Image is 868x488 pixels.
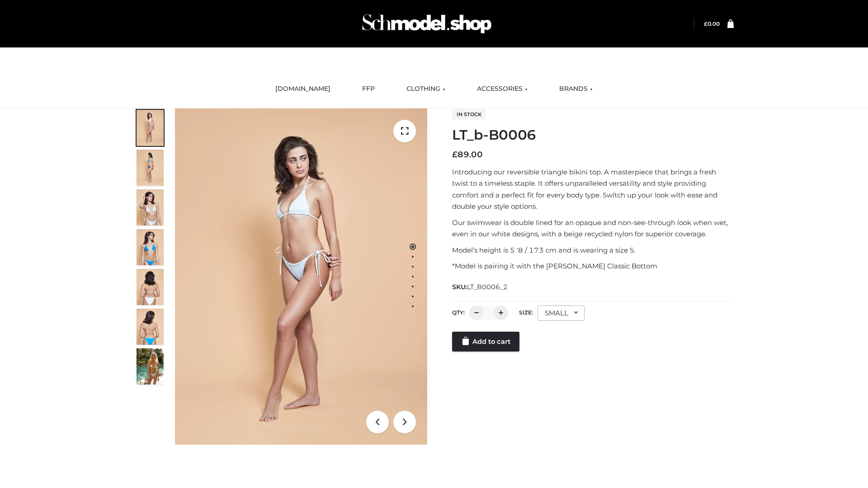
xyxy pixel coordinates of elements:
[552,79,599,99] a: BRANDS
[452,332,519,352] a: Add to cart
[538,305,585,321] div: SMALL
[467,283,508,291] span: LT_B0006_2
[137,150,164,186] img: ArielClassicBikiniTop_CloudNine_AzureSky_OW114ECO_2-scaled.jpg
[470,79,534,99] a: ACCESSORIES
[452,150,458,160] span: £
[137,110,164,146] img: ArielClassicBikiniTop_CloudNine_AzureSky_OW114ECO_1-scaled.jpg
[452,150,483,160] bdi: 89.00
[452,282,509,292] span: SKU:
[355,79,382,99] a: FFP
[452,244,734,256] p: Model’s height is 5 ‘8 / 173 cm and is wearing a size S.
[452,127,734,143] h1: LT_b-B0006
[359,6,495,42] img: Schmodel Admin 964
[452,166,734,212] p: Introducing our reversible triangle bikini top. A masterpiece that brings a fresh twist to a time...
[137,309,164,345] img: ArielClassicBikiniTop_CloudNine_AzureSky_OW114ECO_8-scaled.jpg
[137,189,164,225] img: ArielClassicBikiniTop_CloudNine_AzureSky_OW114ECO_3-scaled.jpg
[137,348,164,385] img: Arieltop_CloudNine_AzureSky2.jpg
[704,20,708,27] span: £
[704,20,720,27] a: £0.00
[704,20,720,27] bdi: 0.00
[175,108,427,445] img: LT_b-B0006
[519,309,533,316] label: Size:
[137,229,164,265] img: ArielClassicBikiniTop_CloudNine_AzureSky_OW114ECO_4-scaled.jpg
[269,79,337,99] a: [DOMAIN_NAME]
[452,217,734,240] p: Our swimwear is double lined for an opaque and non-see-through look when wet, even in our white d...
[452,260,734,272] p: *Model is pairing it with the [PERSON_NAME] Classic Bottom
[452,109,486,120] span: In stock
[452,309,465,316] label: QTY:
[137,269,164,305] img: ArielClassicBikiniTop_CloudNine_AzureSky_OW114ECO_7-scaled.jpg
[400,79,452,99] a: CLOTHING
